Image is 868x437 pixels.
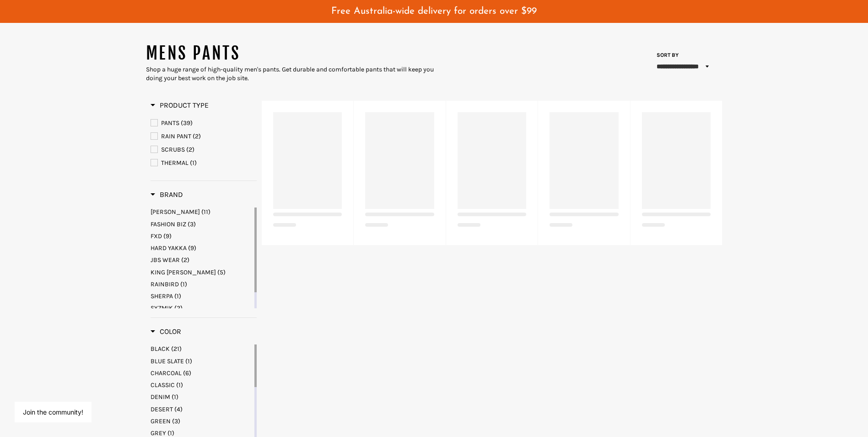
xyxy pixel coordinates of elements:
[151,393,253,401] a: DENIM
[151,101,209,110] h3: Product Type
[151,232,253,240] a: FXD
[146,65,434,83] div: Shop a huge range of high-quality men's pants. Get durable and comfortable pants that will keep y...
[151,429,166,437] span: GREY
[172,393,178,401] span: (1)
[151,232,162,240] span: FXD
[151,381,175,389] span: CLASSIC
[176,381,183,389] span: (1)
[181,119,193,127] span: (39)
[161,159,189,167] span: THERMAL
[151,220,253,229] a: FASHION BIZ
[161,119,179,127] span: PANTS
[151,280,253,289] a: RAINBIRD
[151,369,253,377] a: CHARCOAL
[151,405,253,414] a: DESERT
[151,393,170,401] span: DENIM
[188,220,196,228] span: (3)
[151,268,216,276] span: KING [PERSON_NAME]
[151,118,257,128] a: PANTS
[151,381,253,389] a: CLASSIC
[217,268,226,276] span: (5)
[161,132,191,140] span: RAIN PANT
[151,280,179,288] span: RAINBIRD
[201,208,210,216] span: (11)
[163,232,172,240] span: (9)
[654,51,679,59] label: Sort by
[151,190,183,199] h3: Brand
[185,357,192,365] span: (1)
[146,42,434,65] h1: MENS PANTS
[186,146,194,153] span: (2)
[151,327,181,336] h3: Color
[151,417,253,426] a: GREEN
[171,345,182,353] span: (21)
[188,244,196,252] span: (9)
[151,357,184,365] span: BLUE SLATE
[23,408,83,416] button: Join the community!
[174,292,181,300] span: (1)
[151,345,170,353] span: BLACK
[151,101,209,109] span: Product Type
[151,145,257,155] a: SCRUBS
[190,159,197,167] span: (1)
[183,369,191,377] span: (6)
[151,357,253,366] a: BLUE SLATE
[151,268,253,277] a: KING GEE
[151,327,181,336] span: Color
[174,304,183,312] span: (2)
[151,369,182,377] span: CHARCOAL
[151,304,173,312] span: SYZMIK
[174,405,183,413] span: (4)
[151,292,253,300] a: SHERPA
[151,417,171,425] span: GREEN
[151,304,253,312] a: SYZMIK
[151,405,173,413] span: DESERT
[151,208,253,216] a: BISLEY
[151,244,187,252] span: HARD YAKKA
[161,146,185,153] span: SCRUBS
[193,132,201,140] span: (2)
[151,208,200,216] span: [PERSON_NAME]
[181,256,189,264] span: (2)
[151,344,253,353] a: BLACK
[331,6,537,16] span: Free Australia-wide delivery for orders over $99
[151,131,257,142] a: RAIN PANT
[151,256,253,264] a: JBS WEAR
[151,256,180,264] span: JBS WEAR
[180,280,187,288] span: (1)
[167,429,174,437] span: (1)
[172,417,180,425] span: (3)
[151,292,173,300] span: SHERPA
[151,158,257,168] a: THERMAL
[151,220,186,228] span: FASHION BIZ
[151,244,253,252] a: HARD YAKKA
